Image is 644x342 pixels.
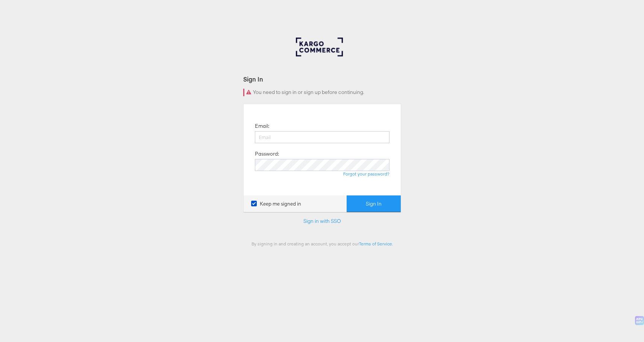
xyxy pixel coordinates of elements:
label: Password: [255,150,279,157]
label: Keep me signed in [251,200,301,207]
input: Email [255,131,389,143]
div: You need to sign in or sign up before continuing. [243,89,401,96]
a: Terms of Service [359,241,392,247]
a: Sign in with SSO [303,218,341,224]
a: Forgot your password? [343,171,389,177]
label: Email: [255,123,269,130]
div: Sign In [243,75,401,83]
div: By signing in and creating an account, you accept our . [243,241,401,247]
button: Sign In [347,195,401,212]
